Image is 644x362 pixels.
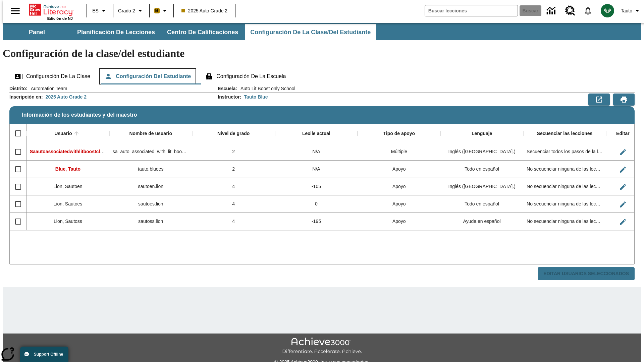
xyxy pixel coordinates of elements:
span: 2025 Auto Grade 2 [181,7,228,14]
div: sautoen.lion [109,178,192,195]
div: 4 [192,178,275,195]
div: Apoyo [358,195,440,213]
span: Support Offline [34,352,63,357]
button: Centro de calificaciones [162,24,244,40]
span: Edición de NJ [47,16,73,20]
div: tauto.bluees [109,161,192,178]
span: Grado 2 [118,7,135,14]
h2: Instructor : [218,94,241,100]
button: Abrir el menú lateral [5,1,25,21]
span: ES [92,7,99,14]
a: Notificaciones [579,2,597,19]
div: 0 [275,195,358,213]
div: sautoss.lion [109,213,192,230]
span: Panel [29,28,45,36]
a: Centro de información [543,2,561,20]
div: 4 [192,213,275,230]
span: Blue, Tauto [55,166,80,172]
div: Apoyo [358,161,440,178]
div: 4 [192,195,275,213]
span: Saautoassociatedwithlitboostcl, Saautoassociatedwithlitboostcl [30,149,173,154]
img: Achieve3000 Differentiate Accelerate Achieve [282,338,362,355]
button: Editar Usuario [616,145,630,159]
div: sa_auto_associated_with_lit_boost_classes [109,143,192,161]
div: Usuario [54,131,72,137]
div: Apoyo [358,213,440,230]
span: B [155,6,159,15]
div: No secuenciar ninguna de las lecciones [523,195,606,213]
div: Nivel de grado [217,131,250,137]
div: sautoes.lion [109,195,192,213]
span: Lion, Sautoen [53,184,82,189]
div: Todo en español [440,195,523,213]
h2: Distrito : [9,86,28,92]
span: Centro de calificaciones [167,28,238,36]
button: Planificación de lecciones [72,24,160,40]
button: Vista previa de impresión [613,94,635,106]
h2: Inscripción en : [9,94,43,100]
div: Secuenciar todos los pasos de la lección [523,143,606,161]
button: Boost El color de la clase es anaranjado claro. Cambiar el color de la clase. [152,5,171,17]
div: Todo en español [440,161,523,178]
button: Escoja un nuevo avatar [597,2,618,19]
a: Centro de recursos, Se abrirá en una pestaña nueva. [561,2,579,20]
span: Auto Lit Boost only School [237,85,295,92]
div: Apoyo [358,178,440,195]
div: 2 [192,143,275,161]
div: Configuración de la clase/del estudiante [9,68,635,84]
div: Editar [616,131,630,137]
div: Portada [29,2,73,20]
button: Support Offline [20,347,68,362]
div: Ayuda en español [440,213,523,230]
input: Buscar campo [425,5,518,16]
button: Editar Usuario [616,215,630,229]
div: Inglés (EE. UU.) [440,178,523,195]
div: Tauto Blue [244,94,268,100]
span: Automation Team [28,85,67,92]
span: Planificación de lecciones [77,28,155,36]
button: Editar Usuario [616,163,630,176]
button: Configuración del estudiante [99,68,196,84]
div: Subbarra de navegación [3,24,377,40]
span: Lion, Sautoss [54,219,82,224]
div: Múltiple [358,143,440,161]
button: Configuración de la clase [9,68,96,84]
span: Lion, Sautoes [54,201,83,206]
button: Panel [3,24,70,40]
div: Secuenciar las lecciones [537,131,593,137]
div: Tipo de apoyo [383,131,415,137]
span: Información de los estudiantes y del maestro [22,112,137,118]
button: Exportar a CSV [588,94,610,106]
div: Lenguaje [472,131,492,137]
button: Configuración de la escuela [200,68,291,84]
div: Lexile actual [302,131,330,137]
div: No secuenciar ninguna de las lecciones [523,213,606,230]
div: 2 [192,161,275,178]
button: Editar Usuario [616,198,630,211]
div: -105 [275,178,358,195]
h1: Configuración de la clase/del estudiante [3,47,641,60]
span: Tauto [621,7,632,14]
span: Configuración de la clase/del estudiante [250,28,371,36]
button: Editar Usuario [616,180,630,194]
img: avatar image [601,4,614,17]
div: Subbarra de navegación [3,23,641,40]
div: Inglés (EE. UU.) [440,143,523,161]
div: Información de los estudiantes y del maestro [9,85,635,281]
button: Lenguaje: ES, Selecciona un idioma [89,5,111,17]
div: No secuenciar ninguna de las lecciones [523,161,606,178]
button: Grado: Grado 2, Elige un grado [115,5,147,17]
button: Perfil/Configuración [618,5,644,17]
div: N/A [275,143,358,161]
button: Configuración de la clase/del estudiante [245,24,376,40]
div: -195 [275,213,358,230]
h2: Escuela : [218,86,237,92]
div: Nombre de usuario [129,131,172,137]
div: N/A [275,161,358,178]
div: No secuenciar ninguna de las lecciones [523,178,606,195]
a: Portada [29,3,73,16]
div: 2025 Auto Grade 2 [46,94,87,100]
